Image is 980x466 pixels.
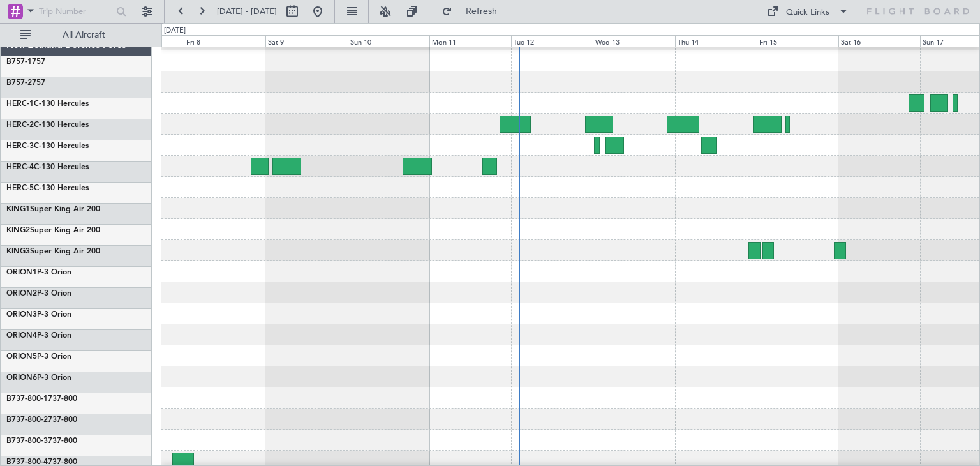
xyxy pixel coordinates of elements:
div: Sat 16 [838,35,920,47]
span: HERC-5 [6,184,34,192]
div: Sat 9 [265,35,347,47]
div: Mon 11 [429,35,511,47]
button: Refresh [436,1,512,22]
span: Refresh [455,7,509,16]
span: HERC-1 [6,100,34,108]
span: B737-800-4 [6,458,48,466]
a: ORION3P-3 Orion [6,311,71,319]
a: HERC-2C-130 Hercules [6,121,89,129]
a: ORION5P-3 Orion [6,353,71,361]
div: Wed 13 [593,35,674,47]
a: KING3Super King Air 200 [6,248,100,255]
a: HERC-4C-130 Hercules [6,163,89,171]
div: Fri 15 [757,35,838,47]
a: HERC-1C-130 Hercules [6,100,89,108]
button: Quick Links [761,1,855,22]
span: KING2 [6,227,30,234]
a: B737-800-4737-800 [6,458,77,466]
span: ORION6 [6,374,37,382]
a: B757-1757 [6,58,45,66]
span: HERC-4 [6,163,34,171]
span: ORION2 [6,290,37,297]
span: ORION3 [6,311,37,319]
span: ORION5 [6,353,37,361]
a: ORION4P-3 Orion [6,332,71,340]
input: Trip Number [39,2,112,21]
a: HERC-5C-130 Hercules [6,184,89,192]
span: ORION1 [6,269,37,276]
span: B737-800-2 [6,416,48,424]
a: B737-800-2737-800 [6,416,77,424]
div: Sun 10 [348,35,429,47]
a: KING2Super King Air 200 [6,227,100,234]
a: B757-2757 [6,79,45,87]
span: HERC-2 [6,121,34,129]
a: ORION1P-3 Orion [6,269,71,276]
a: B737-800-1737-800 [6,395,77,403]
div: [DATE] [164,26,186,36]
span: B737-800-1 [6,395,48,403]
a: ORION6P-3 Orion [6,374,71,382]
div: Quick Links [786,6,829,19]
span: KING1 [6,206,30,213]
span: HERC-3 [6,142,34,150]
span: B757-1 [6,58,32,66]
a: B737-800-3737-800 [6,437,77,445]
span: All Aircraft [33,31,135,40]
a: ORION2P-3 Orion [6,290,71,297]
span: B757-2 [6,79,32,87]
a: KING1Super King Air 200 [6,206,100,213]
a: HERC-3C-130 Hercules [6,142,89,150]
div: Tue 12 [511,35,593,47]
span: [DATE] - [DATE] [217,6,277,17]
span: ORION4 [6,332,37,340]
span: KING3 [6,248,30,255]
div: Thu 14 [675,35,757,47]
span: B737-800-3 [6,437,48,445]
button: All Aircraft [14,25,138,45]
div: Fri 8 [184,35,265,47]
